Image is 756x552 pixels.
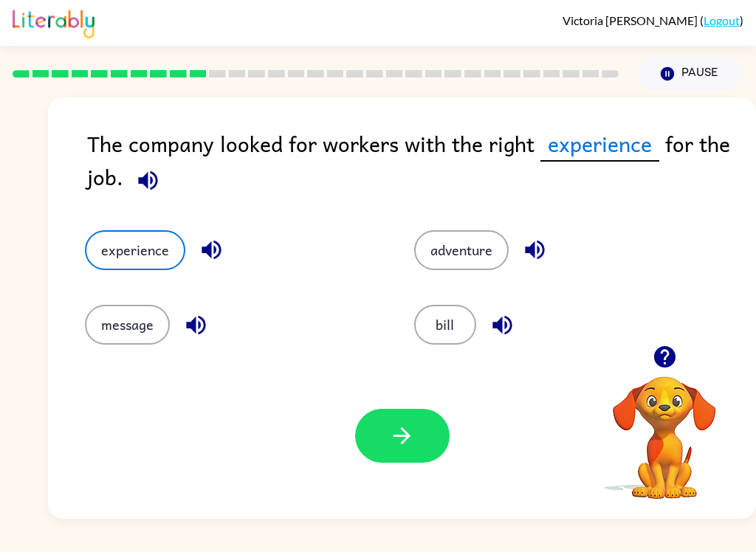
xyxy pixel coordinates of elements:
span: experience [540,127,659,162]
a: Logout [704,13,740,27]
div: ( ) [563,13,743,27]
video: Your browser must support playing .mp4 files to use Literably. Please try using another browser. [591,353,738,501]
div: The company looked for workers with the right for the job. [87,127,756,201]
button: bill [414,305,476,345]
button: adventure [414,230,509,270]
span: Victoria [PERSON_NAME] [563,13,700,27]
img: Literably [13,6,94,38]
button: Pause [636,57,743,91]
button: experience [85,230,185,270]
button: message [85,305,170,345]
